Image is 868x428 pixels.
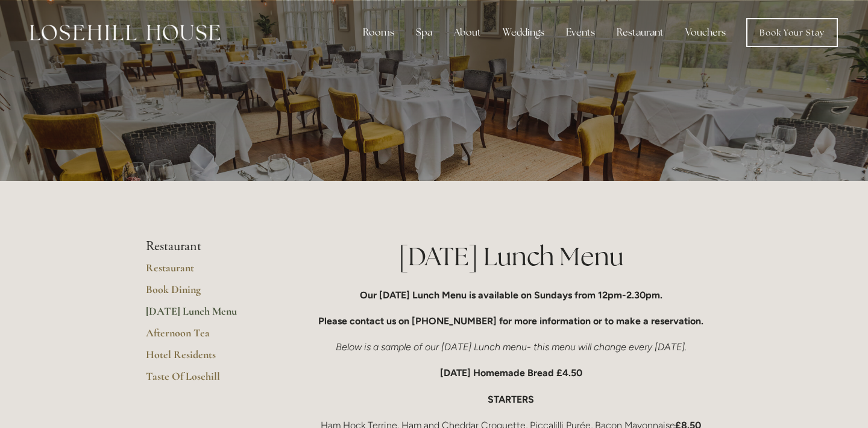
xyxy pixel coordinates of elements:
h1: [DATE] Lunch Menu [300,239,722,274]
a: Taste Of Losehill [146,370,261,391]
div: About [444,20,491,45]
img: Losehill House [30,25,220,40]
strong: STARTERS [488,394,534,405]
a: Hotel Residents [146,348,261,370]
a: Book Dining [146,283,261,304]
strong: Please contact us on [PHONE_NUMBER] for more information or to make a reservation. [318,315,703,327]
a: Vouchers [676,20,735,45]
div: Events [556,20,605,45]
strong: [DATE] Homemade Bread £4.50 [440,367,582,379]
a: [DATE] Lunch Menu [146,304,261,326]
em: Below is a sample of our [DATE] Lunch menu- this menu will change every [DATE]. [336,341,687,353]
a: Book Your Stay [746,18,838,47]
div: Rooms [353,20,404,45]
div: Spa [406,20,442,45]
div: Restaurant [607,20,673,45]
div: Weddings [493,20,554,45]
li: Restaurant [146,239,261,254]
a: Restaurant [146,261,261,283]
a: Afternoon Tea [146,326,261,348]
strong: Our [DATE] Lunch Menu is available on Sundays from 12pm-2.30pm. [360,289,662,301]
